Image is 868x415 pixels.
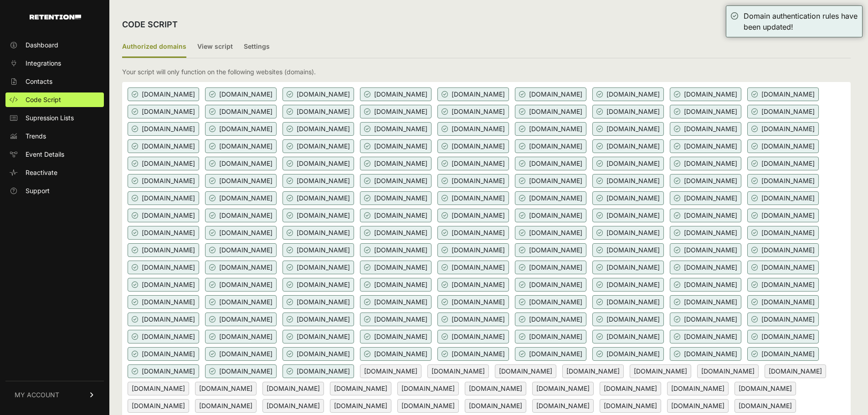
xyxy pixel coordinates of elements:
[465,399,526,413] span: [DOMAIN_NAME]
[128,261,199,274] span: [DOMAIN_NAME]
[747,87,819,101] span: [DOMAIN_NAME]
[592,330,664,343] span: [DOMAIN_NAME]
[670,191,741,205] span: [DOMAIN_NAME]
[437,105,509,118] span: [DOMAIN_NAME]
[592,122,664,136] span: [DOMAIN_NAME]
[532,399,594,413] span: [DOMAIN_NAME]
[205,209,277,222] span: [DOMAIN_NAME]
[205,347,277,361] span: [DOMAIN_NAME]
[667,382,729,395] span: [DOMAIN_NAME]
[747,139,819,153] span: [DOMAIN_NAME]
[515,295,586,309] span: [DOMAIN_NAME]
[670,313,741,326] span: [DOMAIN_NAME]
[437,347,509,361] span: [DOMAIN_NAME]
[670,261,741,274] span: [DOMAIN_NAME]
[205,330,277,343] span: [DOMAIN_NAME]
[360,313,431,326] span: [DOMAIN_NAME]
[360,174,431,188] span: [DOMAIN_NAME]
[360,243,431,257] span: [DOMAIN_NAME]
[592,347,664,361] span: [DOMAIN_NAME]
[747,226,819,240] span: [DOMAIN_NAME]
[282,174,354,188] span: [DOMAIN_NAME]
[437,330,509,343] span: [DOMAIN_NAME]
[205,243,277,257] span: [DOMAIN_NAME]
[747,261,819,274] span: [DOMAIN_NAME]
[670,174,741,188] span: [DOMAIN_NAME]
[515,330,586,343] span: [DOMAIN_NAME]
[437,243,509,257] span: [DOMAIN_NAME]
[360,347,431,361] span: [DOMAIN_NAME]
[282,364,354,378] span: [DOMAIN_NAME]
[128,139,199,153] span: [DOMAIN_NAME]
[670,122,741,136] span: [DOMAIN_NAME]
[592,226,664,240] span: [DOMAIN_NAME]
[515,313,586,326] span: [DOMAIN_NAME]
[122,67,316,77] p: Your script will only function on the following websites (domains).
[427,364,489,378] span: [DOMAIN_NAME]
[282,295,354,309] span: [DOMAIN_NAME]
[515,261,586,274] span: [DOMAIN_NAME]
[128,347,199,361] span: [DOMAIN_NAME]
[360,87,431,101] span: [DOMAIN_NAME]
[562,364,624,378] span: [DOMAIN_NAME]
[26,168,57,177] span: Reactivate
[282,313,354,326] span: [DOMAIN_NAME]
[670,347,741,361] span: [DOMAIN_NAME]
[515,191,586,205] span: [DOMAIN_NAME]
[747,105,819,118] span: [DOMAIN_NAME]
[747,278,819,292] span: [DOMAIN_NAME]
[515,122,586,136] span: [DOMAIN_NAME]
[437,157,509,170] span: [DOMAIN_NAME]
[670,243,741,257] span: [DOMAIN_NAME]
[515,87,586,101] span: [DOMAIN_NAME]
[128,382,189,395] span: [DOMAIN_NAME]
[330,399,391,413] span: [DOMAIN_NAME]
[437,209,509,222] span: [DOMAIN_NAME]
[697,364,759,378] span: [DOMAIN_NAME]
[5,184,104,198] a: Support
[197,36,233,58] label: View script
[128,330,199,343] span: [DOMAIN_NAME]
[5,74,104,89] a: Contacts
[360,191,431,205] span: [DOMAIN_NAME]
[205,295,277,309] span: [DOMAIN_NAME]
[515,174,586,188] span: [DOMAIN_NAME]
[670,105,741,118] span: [DOMAIN_NAME]
[592,209,664,222] span: [DOMAIN_NAME]
[465,382,526,395] span: [DOMAIN_NAME]
[15,390,59,400] span: MY ACCOUNT
[122,18,178,31] h2: CODE SCRIPT
[515,226,586,240] span: [DOMAIN_NAME]
[437,226,509,240] span: [DOMAIN_NAME]
[128,157,199,170] span: [DOMAIN_NAME]
[437,87,509,101] span: [DOMAIN_NAME]
[5,147,104,162] a: Event Details
[600,382,661,395] span: [DOMAIN_NAME]
[5,56,104,71] a: Integrations
[360,139,431,153] span: [DOMAIN_NAME]
[205,226,277,240] span: [DOMAIN_NAME]
[437,139,509,153] span: [DOMAIN_NAME]
[397,399,459,413] span: [DOMAIN_NAME]
[592,243,664,257] span: [DOMAIN_NAME]
[397,382,459,395] span: [DOMAIN_NAME]
[670,87,741,101] span: [DOMAIN_NAME]
[205,122,277,136] span: [DOMAIN_NAME]
[244,36,270,58] label: Settings
[262,382,324,395] span: [DOMAIN_NAME]
[437,191,509,205] span: [DOMAIN_NAME]
[128,122,199,136] span: [DOMAIN_NAME]
[592,105,664,118] span: [DOMAIN_NAME]
[670,295,741,309] span: [DOMAIN_NAME]
[26,59,61,68] span: Integrations
[5,165,104,180] a: Reactivate
[670,330,741,343] span: [DOMAIN_NAME]
[747,243,819,257] span: [DOMAIN_NAME]
[205,157,277,170] span: [DOMAIN_NAME]
[670,226,741,240] span: [DOMAIN_NAME]
[734,399,796,413] span: [DOMAIN_NAME]
[360,364,421,378] span: [DOMAIN_NAME]
[747,313,819,326] span: [DOMAIN_NAME]
[360,122,431,136] span: [DOMAIN_NAME]
[282,330,354,343] span: [DOMAIN_NAME]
